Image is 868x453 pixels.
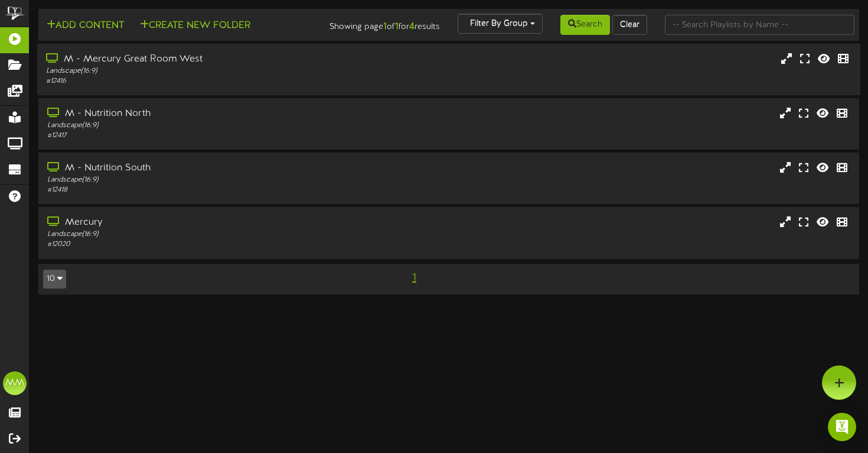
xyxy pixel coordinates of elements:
[47,121,371,131] div: Landscape ( 16:9 )
[47,161,371,175] div: M - Nutrition South
[458,14,543,34] button: Filter By Group
[47,229,371,240] div: Landscape ( 16:9 )
[47,216,371,229] div: Mercury
[47,175,371,185] div: Landscape ( 16:9 )
[395,21,399,32] strong: 1
[47,240,371,250] div: # 12020
[560,15,610,35] button: Search
[43,18,128,33] button: Add Content
[828,413,856,441] div: Open Intercom Messenger
[47,107,371,121] div: M - Nutrition North
[46,66,371,76] div: Landscape ( 16:9 )
[43,270,66,289] button: 10
[409,21,415,32] strong: 4
[47,131,371,141] div: # 12417
[47,185,371,195] div: # 12418
[46,53,371,66] div: M - Mercury Great Room West
[409,271,419,284] span: 1
[3,371,27,395] div: MM
[612,15,647,35] button: Clear
[46,76,371,86] div: # 12416
[383,21,387,32] strong: 1
[665,15,854,35] input: -- Search Playlists by Name --
[311,14,449,34] div: Showing page of for results
[136,18,254,33] button: Create New Folder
